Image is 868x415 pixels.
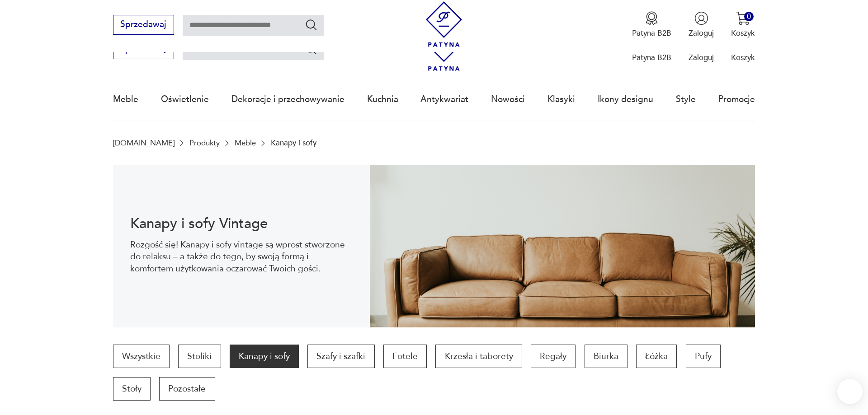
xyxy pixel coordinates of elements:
a: Style [676,79,696,120]
p: Koszyk [731,28,755,38]
p: Patyna B2B [632,28,671,38]
a: Stoliki [178,345,221,368]
h1: Kanapy i sofy Vintage [130,217,353,230]
iframe: Smartsupp widget button [837,379,863,404]
a: Wszystkie [113,345,170,368]
a: [DOMAIN_NAME] [113,139,175,147]
p: Zaloguj [689,52,714,63]
button: Zaloguj [689,11,714,38]
a: Promocje [718,79,755,120]
a: Biurka [585,345,627,368]
img: Ikona koszyka [736,11,750,25]
a: Szafy i szafki [307,345,374,368]
a: Antykwariat [420,79,468,120]
a: Dekoracje i przechowywanie [231,79,344,120]
a: Stoły [113,377,151,401]
p: Koszyk [731,52,755,63]
img: Patyna - sklep z meblami i dekoracjami vintage [421,1,467,47]
a: Sprzedawaj [113,46,174,53]
a: Kanapy i sofy [230,345,299,368]
a: Meble [235,139,256,147]
img: Ikonka użytkownika [694,11,708,25]
a: Nowości [491,79,525,120]
a: Meble [113,79,138,120]
a: Pufy [686,345,721,368]
a: Krzesła i taborety [435,345,522,368]
button: Szukaj [305,42,318,56]
button: Sprzedawaj [113,15,174,35]
a: Produkty [189,139,220,147]
a: Łóżka [636,345,677,368]
a: Kuchnia [367,79,398,120]
a: Klasyki [547,79,575,120]
button: Patyna B2B [632,11,671,38]
img: 4dcd11543b3b691785adeaf032051535.jpg [370,165,755,327]
p: Zaloguj [689,28,714,38]
a: Regały [531,345,576,368]
p: Kanapy i sofy [271,139,316,147]
a: Fotele [383,345,427,368]
button: 0Koszyk [731,11,755,38]
a: Pozostałe [159,377,215,401]
div: 0 [744,12,754,21]
img: Ikona medalu [645,11,659,25]
a: Ikona medaluPatyna B2B [632,11,671,38]
button: Szukaj [305,18,318,31]
p: Patyna B2B [632,52,671,63]
a: Oświetlenie [161,79,209,120]
a: Ikony designu [598,79,653,120]
a: Sprzedawaj [113,22,174,29]
p: Rozgość się! Kanapy i sofy vintage są wprost stworzone do relaksu – a także do tego, by swoją for... [130,239,353,275]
